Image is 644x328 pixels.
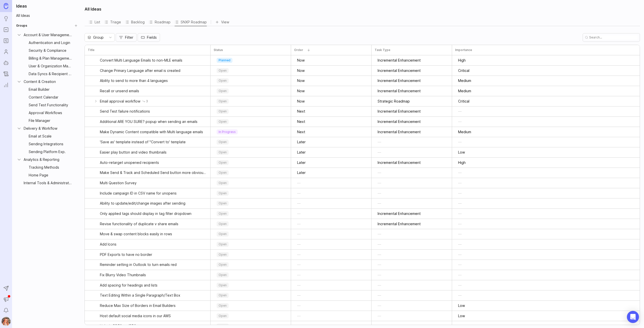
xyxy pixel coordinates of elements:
[214,128,288,136] div: toggle menu
[219,263,227,267] p: open
[219,273,227,277] p: open
[29,63,72,69] div: User & Organization Management
[19,109,79,117] div: Approval WorkflowsGroup settings
[100,55,207,65] a: Convert Multi Language Emails to non-MLE emails
[100,76,207,86] a: Ability to send to more than 4 languages
[294,200,304,207] button: —
[219,161,227,165] p: open
[219,283,227,287] p: open
[2,14,11,23] a: Ideas
[219,191,227,195] p: open
[214,312,288,320] div: toggle menu
[24,32,72,38] div: Account & User Management
[19,132,79,140] div: Email at ScaleGroup settings
[72,22,79,29] button: Create Group
[14,125,79,132] a: Collapse Delivery & WorkflowDelivery & WorkflowGroup settings
[100,129,203,134] span: Make Dynamic Content compatible with Multi language emails
[219,201,227,205] p: open
[214,169,288,177] div: toggle menu
[219,130,236,134] p: in progress
[294,190,304,197] button: —
[589,35,638,40] input: Search...
[100,280,207,290] a: Add spacing for headings and lists
[219,99,227,103] p: open
[214,291,288,299] div: toggle menu
[100,290,207,300] a: Text Editing Within a Single Paragraph/Text Box
[17,126,22,131] button: Collapse Delivery & Workflow
[294,221,304,227] button: —
[29,141,72,147] div: Sending Integrations
[219,150,227,154] p: open
[100,211,191,216] span: Only applied tags should display in tag filter dropdown
[29,95,72,100] div: Content Calendar
[85,33,115,42] div: toggle menu
[219,79,227,83] p: open
[294,210,304,217] button: —
[125,35,133,40] span: Filter
[375,180,384,186] button: —
[14,78,79,85] div: Collapse Content & CreationContent & CreationGroup settings
[294,57,308,64] button: Now
[14,156,79,163] a: Collapse Analytics & ReportingAnalytics & ReportingGroup settings
[89,19,100,26] div: List
[214,138,288,146] div: toggle menu
[214,302,288,310] div: toggle menu
[14,55,79,62] a: Billing & Plan ManagementGroup settings
[455,221,465,227] button: —
[2,306,11,315] button: Notifications
[19,148,79,156] div: Sending Platform Exp.Group settings
[14,171,79,179] a: Home PageGroup settings
[100,219,207,229] a: Revise functionality of duplicate v share emails
[294,77,308,84] button: Now
[455,231,465,237] button: —
[375,200,384,207] button: —
[294,169,309,176] button: Later
[100,86,207,96] a: Recall or unsend emails
[2,47,11,56] a: Users
[29,56,72,61] div: Billing & Plan Management
[100,293,180,298] span: Text Editing Within a Single Paragraph/Text Box
[100,191,177,196] span: Include campaign ID in CSV name for unopens
[149,19,171,26] div: Roadmap
[375,88,424,94] button: Incremental Enhancement
[219,232,227,236] p: open
[219,58,230,62] p: planned
[104,18,121,26] button: Triage
[219,253,227,257] p: open
[294,272,304,278] button: —
[29,40,72,45] div: Authentication and Login
[375,57,424,64] button: Incremental Enhancement
[219,222,227,226] p: open
[455,77,474,84] button: Medium
[24,157,72,162] div: Analytics & Reporting
[294,118,308,125] button: Next
[219,212,227,216] p: open
[14,31,79,38] a: Collapse Account & User ManagementAccount & User ManagementGroup settings
[29,48,72,53] div: Security & Compliance
[294,282,304,289] button: —
[4,3,8,9] img: Canny Home
[294,88,308,94] button: Now
[455,108,465,115] button: —
[93,35,104,40] span: Group
[19,55,79,62] div: Billing & Plan ManagementGroup settings
[375,108,424,115] button: Incremental Enhancement
[375,129,424,135] button: Incremental Enhancement
[147,35,157,40] span: Fields
[455,292,465,299] button: —
[375,149,384,156] button: —
[100,109,150,114] span: Send Test failure notifications
[294,180,304,186] button: —
[14,93,79,101] a: Content CalendarGroup settings
[455,190,465,197] button: —
[375,169,384,176] button: —
[100,221,178,226] span: Revise functionality of duplicate v share emails
[19,93,79,101] div: Content CalendarGroup settings
[14,132,79,140] a: Email at ScaleGroup settings
[455,313,468,319] button: Low
[16,23,27,28] h2: Groups
[214,261,288,269] div: toggle menu
[294,98,308,105] button: Now
[375,231,384,237] button: —
[116,33,137,42] button: Filter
